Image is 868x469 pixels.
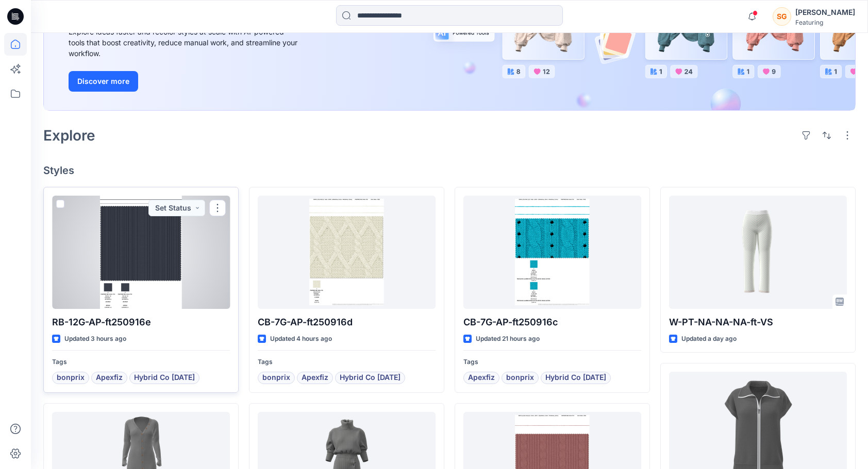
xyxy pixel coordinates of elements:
[52,357,230,368] p: Tags
[262,372,290,384] span: bonprix
[270,334,332,344] p: Updated 4 hours ago
[463,357,641,368] p: Tags
[258,196,436,309] a: CB-7G-AP-ft250916d
[69,26,301,59] div: Explore ideas faster and recolor styles at scale with AI-powered tools that boost creativity, red...
[681,334,737,344] p: Updated a day ago
[669,315,847,329] p: W-PT-NA-NA-NA-ft-VS
[69,71,301,92] a: Discover more
[43,164,856,177] h4: Styles
[669,196,847,309] a: W-PT-NA-NA-NA-ft-VS
[476,334,540,344] p: Updated 21 hours ago
[52,196,230,309] a: RB-12G-AP-ft250916e
[134,372,195,384] span: Hybrid Co [DATE]
[795,6,855,19] div: [PERSON_NAME]
[773,7,791,26] div: SG
[302,372,328,384] span: Apexfiz
[545,372,606,384] span: Hybrid Co [DATE]
[52,315,230,329] p: RB-12G-AP-ft250916e
[468,372,495,384] span: Apexfiz
[43,127,95,144] h2: Explore
[258,357,436,368] p: Tags
[340,372,400,384] span: Hybrid Co [DATE]
[64,334,126,344] p: Updated 3 hours ago
[795,19,855,26] div: Featuring
[463,196,641,309] a: CB-7G-AP-ft250916c
[57,372,85,384] span: bonprix
[463,315,641,329] p: CB-7G-AP-ft250916c
[96,372,123,384] span: Apexfiz
[258,315,436,329] p: CB-7G-AP-ft250916d
[69,71,138,92] button: Discover more
[506,372,534,384] span: bonprix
